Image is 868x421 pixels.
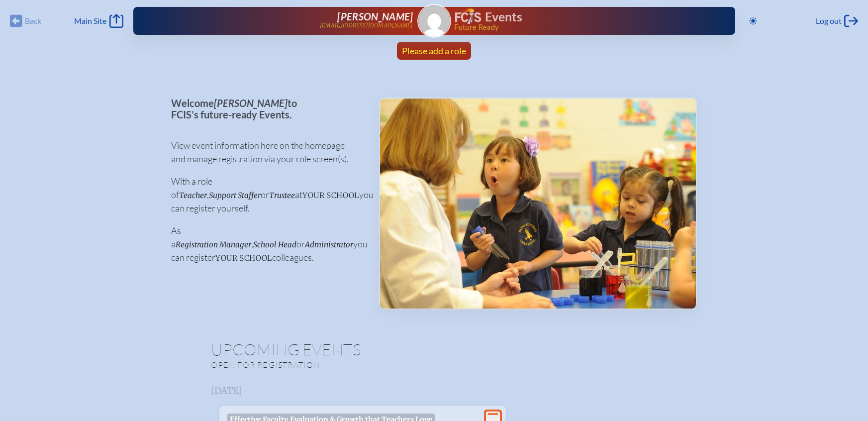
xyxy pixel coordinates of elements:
span: Trustee [270,191,295,200]
a: Main Site [74,14,123,28]
p: As a , or you can register colleagues. [172,224,363,264]
span: [PERSON_NAME] [337,10,413,22]
a: Please add a role [398,42,470,60]
span: Registration Manager [176,240,252,249]
div: FCIS Events — Future ready [455,8,703,31]
h3: [DATE] [211,386,657,396]
p: View event information here on the homepage and manage registration via your role screen(s). [172,139,363,166]
span: School Head [254,240,297,249]
span: Please add a role [402,45,466,56]
span: your school [216,253,272,263]
a: Gravatar [417,4,451,38]
span: Log out [816,16,842,26]
span: Administrator [305,240,354,249]
span: Teacher [180,191,207,200]
span: Future Ready [454,24,703,31]
p: With a role of , or at you can register yourself. [172,175,363,215]
p: Open for registration [211,360,474,370]
h1: Upcoming Events [211,341,657,357]
span: [PERSON_NAME] [214,97,288,109]
span: Support Staffer [209,191,261,200]
a: [PERSON_NAME][EMAIL_ADDRESS][DOMAIN_NAME] [165,11,413,31]
p: Welcome to FCIS’s future-ready Events. [172,98,363,120]
p: [EMAIL_ADDRESS][DOMAIN_NAME] [320,22,413,29]
span: your school [303,191,359,200]
img: Events [380,99,696,309]
img: Gravatar [418,5,450,37]
span: Main Site [74,16,106,26]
